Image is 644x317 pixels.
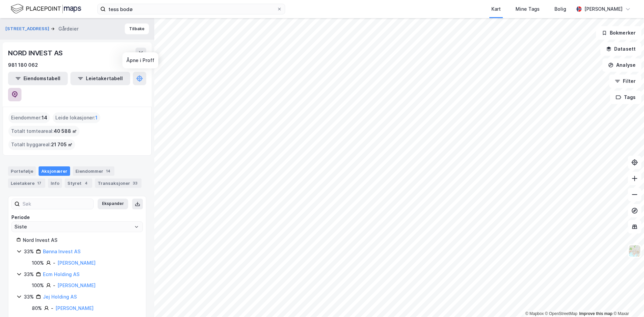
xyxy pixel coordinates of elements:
[609,74,641,88] button: Filter
[8,178,45,188] div: Leietakere
[98,199,128,209] button: Ekspander
[579,311,612,316] a: Improve this map
[106,4,277,14] input: Søk på adresse, matrikkel, gårdeiere, leietakere eller personer
[131,180,139,187] div: 33
[53,112,100,123] div: Leide lokasjoner :
[596,26,641,40] button: Bokmerker
[55,305,94,311] a: [PERSON_NAME]
[32,304,42,312] div: 80%
[83,180,90,187] div: 4
[5,25,51,32] button: [STREET_ADDRESS]
[610,285,644,317] div: Kontrollprogram for chat
[8,139,75,150] div: Totalt byggareal :
[51,141,72,149] span: 21 705 ㎡
[32,259,44,267] div: 100%
[11,3,81,15] img: logo.f888ab2527a4732fd821a326f86c7f29.svg
[8,48,64,58] div: NORD INVEST AS
[610,91,641,104] button: Tags
[105,168,112,174] div: 14
[42,114,47,122] span: 14
[65,178,92,188] div: Styret
[8,166,36,176] div: Portefølje
[36,180,43,187] div: 17
[8,72,68,85] button: Eiendomstabell
[57,282,96,288] a: [PERSON_NAME]
[70,72,130,85] button: Leietakertabell
[600,42,641,56] button: Datasett
[134,224,139,229] button: Open
[53,259,55,267] div: -
[43,271,79,277] a: Ecm Holding AS
[43,249,80,254] a: Bønna Invest AS
[54,127,77,135] span: 40 588 ㎡
[73,166,114,176] div: Eiendommer
[610,285,644,317] iframe: Chat Widget
[602,58,641,72] button: Analyse
[525,311,544,316] a: Mapbox
[24,248,34,256] div: 33%
[48,178,62,188] div: Info
[8,126,79,137] div: Totalt tomteareal :
[51,304,53,312] div: -
[53,281,55,289] div: -
[32,281,44,289] div: 100%
[491,5,501,13] div: Kart
[24,270,34,278] div: 33%
[628,245,641,257] img: Z
[516,5,540,13] div: Mine Tags
[95,114,98,122] span: 1
[545,311,578,316] a: OpenStreetMap
[8,112,50,123] div: Eiendommer :
[125,23,149,34] button: Tilbake
[95,178,142,188] div: Transaksjoner
[11,213,143,221] div: Periode
[24,293,34,301] div: 33%
[43,294,77,300] a: Jej Holding AS
[58,25,78,33] div: Gårdeier
[23,236,138,244] div: Nord Invest AS
[57,260,96,266] a: [PERSON_NAME]
[554,5,566,13] div: Bolig
[12,222,143,232] input: ClearOpen
[39,166,70,176] div: Aksjonærer
[584,5,623,13] div: [PERSON_NAME]
[20,199,93,209] input: Søk
[8,61,38,69] div: 981 180 062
